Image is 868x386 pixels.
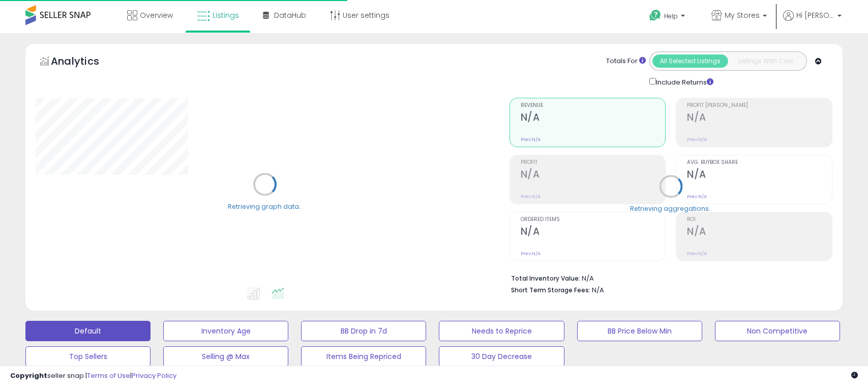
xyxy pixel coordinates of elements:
[51,54,119,71] h5: Analytics
[642,76,726,88] div: Include Returns
[664,12,678,20] span: Help
[630,204,712,213] div: Retrieving aggregations..
[606,57,646,66] div: Totals For
[439,321,564,341] button: Needs to Reprice
[439,346,564,367] button: 30 Day Decrease
[301,346,426,367] button: Items Being Repriced
[274,10,306,20] span: DataHub
[649,9,662,22] i: Get Help
[728,54,803,68] button: Listings With Cost
[163,346,288,367] button: Selling @ Max
[725,10,760,20] span: My Stores
[796,10,834,20] span: Hi [PERSON_NAME]
[25,346,151,367] button: Top Sellers
[163,321,288,341] button: Inventory Age
[715,321,840,341] button: Non Competitive
[10,371,176,381] div: seller snap | |
[301,321,426,341] button: BB Drop in 7d
[577,321,702,341] button: BB Price Below Min
[783,10,842,33] a: Hi [PERSON_NAME]
[140,10,173,20] span: Overview
[652,54,728,68] button: All Selected Listings
[228,202,302,211] div: Retrieving graph data..
[641,2,695,33] a: Help
[25,321,151,341] button: Default
[10,371,47,380] strong: Copyright
[213,10,239,20] span: Listings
